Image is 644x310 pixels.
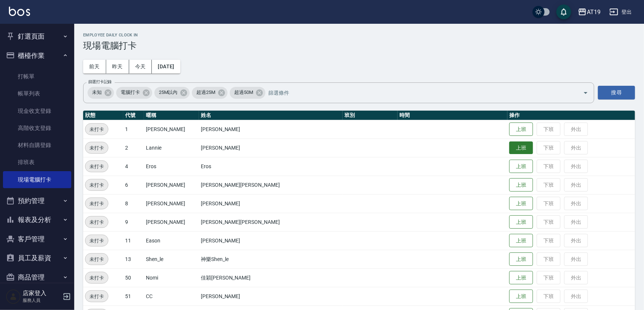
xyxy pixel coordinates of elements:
td: Nomi [144,268,199,287]
td: 4 [123,157,144,176]
td: Eros [144,157,199,176]
button: 員工及薪資 [3,248,71,268]
div: 電腦打卡 [116,87,152,99]
td: [PERSON_NAME] [199,138,343,157]
img: Logo [9,7,30,16]
td: 51 [123,287,144,306]
h3: 現場電腦打卡 [83,40,635,51]
td: 1 [123,120,144,138]
button: 報表及分析 [3,210,71,229]
td: 9 [123,213,144,231]
span: 25M以內 [154,89,182,96]
button: [DATE] [152,60,180,74]
td: 8 [123,194,144,213]
button: 上班 [509,197,533,211]
a: 高階收支登錄 [3,120,71,137]
td: 13 [123,250,144,268]
td: CC [144,287,199,306]
span: 未打卡 [85,274,108,282]
button: 搜尋 [598,86,635,99]
button: AT19 [575,4,604,20]
label: 篩選打卡記錄 [88,79,112,85]
h5: 店家登入 [23,290,61,297]
td: [PERSON_NAME][PERSON_NAME] [199,176,343,194]
span: 超過50M [230,89,258,96]
span: 未知 [88,89,106,96]
td: Shen_le [144,250,199,268]
div: 超過50M [230,87,265,99]
div: AT19 [587,7,601,17]
div: 未知 [88,87,114,99]
td: 佳穎[PERSON_NAME] [199,268,343,287]
h2: Employee Daily Clock In [83,33,635,37]
a: 材料自購登錄 [3,137,71,154]
button: 上班 [509,290,533,303]
td: 神樂Shen_le [199,250,343,268]
button: 上班 [509,271,533,285]
span: 未打卡 [85,237,108,245]
td: 11 [123,231,144,250]
button: 昨天 [106,60,129,74]
button: 上班 [509,178,533,192]
button: 客戶管理 [3,229,71,249]
td: [PERSON_NAME] [199,231,343,250]
td: 50 [123,268,144,287]
span: 未打卡 [85,218,108,226]
a: 帳單列表 [3,85,71,102]
th: 暱稱 [144,111,199,120]
button: 上班 [509,160,533,173]
button: 上班 [509,252,533,266]
div: 超過25M [192,87,228,99]
th: 狀態 [83,111,123,120]
button: 登出 [607,5,635,19]
td: [PERSON_NAME] [144,120,199,138]
button: 商品管理 [3,268,71,287]
input: 篩選條件 [267,86,570,99]
button: 櫃檯作業 [3,46,71,65]
p: 服務人員 [23,297,61,304]
button: 釘選頁面 [3,27,71,46]
span: 未打卡 [85,144,108,152]
th: 姓名 [199,111,343,120]
td: 6 [123,176,144,194]
button: 上班 [509,141,533,154]
button: 今天 [129,60,152,74]
td: [PERSON_NAME] [144,176,199,194]
span: 未打卡 [85,181,108,189]
button: 前天 [83,60,106,74]
span: 未打卡 [85,293,108,300]
a: 現場電腦打卡 [3,171,71,188]
button: save [556,4,571,19]
span: 未打卡 [85,125,108,133]
td: [PERSON_NAME] [199,194,343,213]
th: 代號 [123,111,144,120]
button: 上班 [509,123,533,136]
a: 排班表 [3,154,71,171]
button: 上班 [509,215,533,229]
span: 未打卡 [85,255,108,263]
td: [PERSON_NAME] [199,120,343,138]
a: 現金收支登錄 [3,102,71,120]
span: 電腦打卡 [116,89,144,96]
img: Person [6,289,21,304]
div: 25M以內 [154,87,190,99]
td: [PERSON_NAME] [199,287,343,306]
td: Eros [199,157,343,176]
span: 未打卡 [85,200,108,208]
th: 操作 [507,111,635,120]
span: 超過25M [192,89,220,96]
td: 2 [123,138,144,157]
td: Lannie [144,138,199,157]
button: 上班 [509,234,533,248]
td: [PERSON_NAME] [144,194,199,213]
td: [PERSON_NAME] [144,213,199,231]
button: 預約管理 [3,191,71,211]
td: Eason [144,231,199,250]
th: 時間 [398,111,507,120]
td: [PERSON_NAME][PERSON_NAME] [199,213,343,231]
span: 未打卡 [85,163,108,170]
button: Open [580,87,592,99]
th: 班別 [343,111,398,120]
a: 打帳單 [3,68,71,85]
